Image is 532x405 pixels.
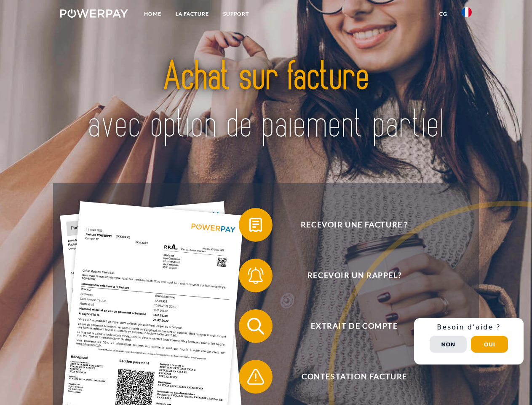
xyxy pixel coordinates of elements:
button: Extrait de compte [239,309,458,343]
span: Recevoir une facture ? [251,208,457,242]
a: CG [432,6,454,22]
button: Contestation Facture [239,360,458,394]
img: title-powerpay_fr.svg [80,40,452,162]
button: Oui [471,336,508,353]
img: qb_warning.svg [245,366,266,387]
img: qb_search.svg [245,316,266,337]
a: Home [137,6,168,22]
button: Recevoir une facture ? [239,208,458,242]
h3: Besoin d’aide ? [419,323,519,332]
button: Non [430,336,467,353]
a: LA FACTURE [168,6,216,22]
span: Contestation Facture [251,360,457,394]
button: Recevoir un rappel? [239,259,458,292]
a: Support [216,6,256,22]
span: Extrait de compte [251,309,457,343]
img: logo-powerpay-white.svg [60,9,128,18]
span: Recevoir un rappel? [251,259,457,292]
img: qb_bell.svg [245,265,266,286]
img: qb_bill.svg [245,214,266,235]
div: Schnellhilfe [414,318,524,364]
img: fr [462,7,472,17]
